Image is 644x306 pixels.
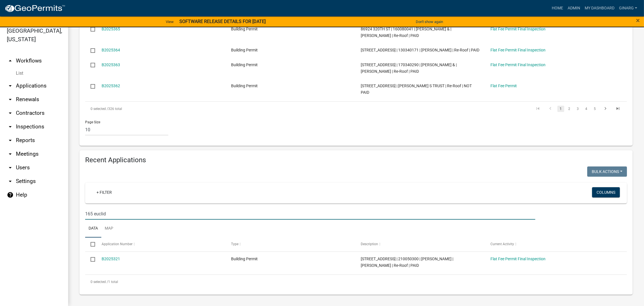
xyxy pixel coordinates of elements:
span: Description [361,242,378,246]
button: Don't show again [414,17,445,26]
div: 1 total [85,275,627,289]
span: Building Permit [231,257,258,261]
a: Admin [565,3,582,14]
li: page 1 [557,104,565,114]
span: Building Permit [231,63,258,67]
a: 2 [566,106,573,112]
i: arrow_drop_down [7,110,14,116]
button: Columns [592,187,620,197]
button: Bulk Actions [587,166,627,177]
a: B2025365 [102,27,120,31]
datatable-header-cell: Select [85,238,96,251]
a: Map [101,220,117,238]
a: Flat Fee Permit Final Inspection [490,27,546,31]
i: arrow_drop_down [7,151,14,157]
a: 1 [557,106,564,112]
i: arrow_drop_down [7,96,14,103]
a: Flat Fee Permit [490,84,517,88]
a: + Filter [92,187,116,197]
a: View [163,17,176,26]
datatable-header-cell: Current Activity [485,238,615,251]
a: B2025362 [102,84,120,88]
span: Building Permit [231,27,258,31]
span: 211 MAIN ST | 290500412 | LARSON,LOUIS S TRUST | Re-Roof | NOT PAID [361,84,472,95]
a: Flat Fee Permit Final Inspection [490,257,546,261]
a: 5 [591,106,598,112]
i: arrow_drop_down [7,164,14,171]
li: page 5 [591,104,599,114]
a: B2025363 [102,63,120,67]
li: page 3 [574,104,582,114]
datatable-header-cell: Description [355,238,485,251]
a: go to first page [532,106,543,112]
a: go to last page [612,106,623,112]
i: arrow_drop_down [7,178,14,185]
datatable-header-cell: Type [226,238,355,251]
span: Current Activity [490,242,514,246]
input: Search for applications [85,208,535,220]
a: Data [85,220,101,238]
div: 326 total [85,102,300,116]
a: B2025364 [102,48,120,52]
a: Flat Fee Permit Final Inspection [490,48,546,52]
i: help [7,191,14,198]
span: Building Permit [231,84,258,88]
a: ginarg [617,3,639,14]
li: page 2 [565,104,574,114]
button: Close [636,17,640,24]
a: go to next page [600,106,611,112]
span: 165 EUCLID ST | 210050300 | GABRIEL,GARY L | LINDA J GABRIEL | Re-Roof | PAID [361,257,453,268]
i: arrow_drop_down [7,82,14,89]
a: 4 [583,106,590,112]
a: Home [549,3,565,14]
strong: SOFTWARE RELEASE DETAILS FOR [DATE] [179,19,266,24]
span: 0 selected / [91,107,108,111]
a: 3 [574,106,581,112]
span: 82844 STATE HWY 251 | 170340290 | LOEFFLER,KENNETH W & | SHEILA R LOEFFLER | Re-Roof | PAID [361,63,457,74]
span: 1735 HAMMER RD | 130340171 | CZAPLEWSKI,MICHAEL JOHN | Re-Roof | PAID [361,48,479,52]
span: × [636,16,640,24]
a: My Dashboard [582,3,617,14]
li: page 4 [582,104,591,114]
span: Building Permit [231,48,258,52]
datatable-header-cell: Application Number [96,238,226,251]
h4: Recent Applications [85,156,627,164]
span: Type [231,242,238,246]
span: 0 selected / [91,280,108,284]
a: B2025321 [102,257,120,261]
a: Flat Fee Permit Final Inspection [490,63,546,67]
i: arrow_drop_down [7,123,14,130]
span: Application Number [102,242,133,246]
i: arrow_drop_up [7,57,14,64]
i: arrow_drop_down [7,137,14,144]
a: go to previous page [545,106,556,112]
